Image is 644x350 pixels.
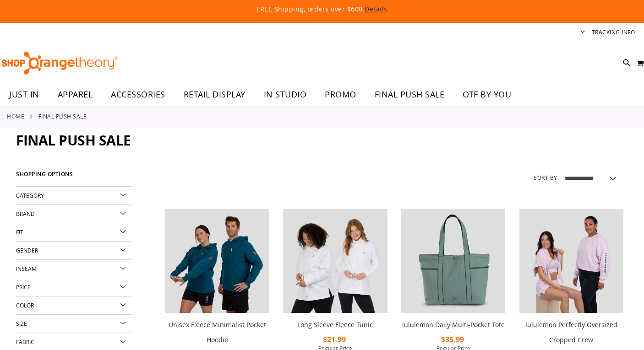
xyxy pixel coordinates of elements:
[16,302,34,309] span: Color
[175,84,255,105] a: RETAIL DISPLAY
[16,228,23,236] span: Fit
[102,84,175,105] a: ACCESSORIES
[165,209,269,313] img: Unisex Fleece Minimalist Pocket Hoodie
[165,209,269,315] a: Unisex Fleece Minimalist Pocket Hoodie
[16,187,131,205] div: Category
[325,84,356,105] span: PROMO
[441,334,465,345] span: $35.99
[534,174,557,182] label: Sort By
[463,84,511,105] span: OTF BY YOU
[16,320,27,327] span: Size
[401,209,505,315] a: lululemon Daily Multi-Pocket Tote
[519,209,623,315] a: lululemon Perfectly Oversized Cropped Crew
[49,84,102,105] a: APPAREL
[453,84,520,105] a: OTF BY YOU
[402,320,505,329] a: lululemon Daily Multi-Pocket Tote
[366,84,454,105] a: FINAL PUSH SALE
[16,192,44,199] span: Category
[16,247,38,254] span: Gender
[592,28,635,36] a: Tracking Info
[47,5,597,14] p: FREE Shipping, orders over $600.
[365,5,387,13] a: Details
[9,84,39,105] span: JUST IN
[16,296,131,315] div: Color
[255,84,316,105] a: IN STUDIO
[401,209,505,313] img: lululemon Daily Multi-Pocket Tote
[283,209,387,313] img: Product image for Fleece Long Sleeve
[16,210,35,217] span: Brand
[297,320,373,329] a: Long Sleeve Fleece Tunic
[264,84,307,105] span: IN STUDIO
[16,167,131,187] strong: Shopping Options
[16,131,131,150] span: FINAL PUSH SALE
[375,84,445,105] span: FINAL PUSH SALE
[38,112,87,120] strong: FINAL PUSH SALE
[580,28,585,37] button: Account menu
[323,334,347,345] span: $21.99
[525,320,617,344] a: lululemon Perfectly Oversized Cropped Crew
[519,209,623,313] img: lululemon Perfectly Oversized Cropped Crew
[16,205,131,223] div: Brand
[111,84,165,105] span: ACCESSORIES
[16,265,37,272] span: Inseam
[16,283,31,291] span: Price
[16,315,131,333] div: Size
[7,112,24,120] a: Home
[184,84,246,105] span: RETAIL DISPLAY
[16,338,34,345] span: Fabric
[16,242,131,260] div: Gender
[316,84,366,105] a: PROMO
[16,223,131,242] div: Fit
[16,260,131,278] div: Inseam
[58,84,93,105] span: APPAREL
[16,278,131,296] div: Price
[283,209,387,315] a: Product image for Fleece Long Sleeve
[169,320,266,344] a: Unisex Fleece Minimalist Pocket Hoodie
